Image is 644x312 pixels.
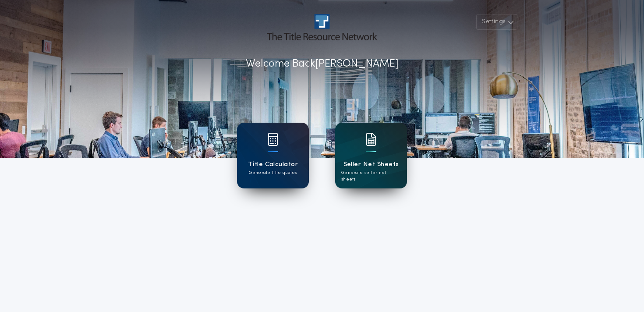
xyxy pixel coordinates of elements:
p: Generate title quotes [249,170,297,176]
p: Generate seller net sheets [341,170,401,183]
button: Settings [476,14,517,30]
img: card icon [366,133,376,146]
h1: Seller Net Sheets [343,160,399,170]
a: card iconSeller Net SheetsGenerate seller net sheets [335,123,407,188]
p: Welcome Back [PERSON_NAME] [246,56,399,72]
a: card iconTitle CalculatorGenerate title quotes [237,123,309,188]
img: card icon [268,133,278,146]
h1: Title Calculator [248,160,298,170]
img: account-logo [267,14,377,40]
